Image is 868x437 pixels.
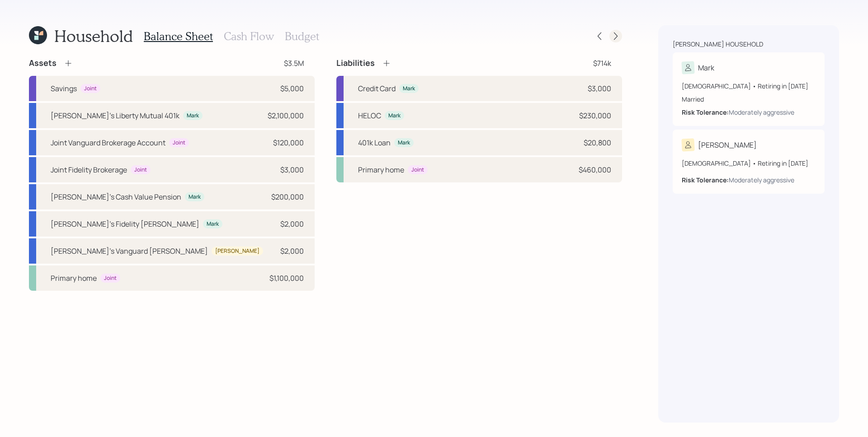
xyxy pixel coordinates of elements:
[51,273,97,284] div: Primary home
[104,274,117,282] div: Joint
[673,40,763,49] div: [PERSON_NAME] household
[51,164,127,175] div: Joint Fidelity Brokerage
[729,107,794,117] div: Moderately aggressive
[579,164,611,175] div: $460,000
[173,139,185,147] div: Joint
[215,247,259,255] div: [PERSON_NAME]
[51,218,199,229] div: [PERSON_NAME]'s Fidelity [PERSON_NAME]
[682,81,816,91] div: [DEMOGRAPHIC_DATA] • Retiring in [DATE]
[189,193,201,201] div: Mark
[358,83,396,94] div: Credit Card
[29,58,57,68] h4: Assets
[273,137,304,148] div: $120,000
[398,139,410,147] div: Mark
[51,246,208,256] div: [PERSON_NAME]'s Vanguard [PERSON_NAME]
[207,220,219,228] div: Mark
[729,175,794,185] div: Moderately aggressive
[51,137,165,148] div: Joint Vanguard Brokerage Account
[682,94,816,104] div: Married
[388,112,401,120] div: Mark
[269,273,304,284] div: $1,100,000
[403,85,415,93] div: Mark
[280,246,304,256] div: $2,000
[682,108,729,116] b: Risk Tolerance:
[144,30,213,43] h3: Balance Sheet
[698,139,757,150] div: [PERSON_NAME]
[682,176,729,184] b: Risk Tolerance:
[358,110,381,121] div: HELOC
[579,110,611,121] div: $230,000
[358,137,391,148] div: 401k Loan
[271,191,304,202] div: $200,000
[682,158,816,168] div: [DEMOGRAPHIC_DATA] • Retiring in [DATE]
[584,137,611,148] div: $20,800
[336,58,375,68] h4: Liabilities
[698,62,714,73] div: Mark
[358,164,404,175] div: Primary home
[280,218,304,229] div: $2,000
[280,83,304,94] div: $5,000
[411,166,424,174] div: Joint
[280,164,304,175] div: $3,000
[84,85,97,93] div: Joint
[284,58,304,69] div: $3.5M
[51,191,181,202] div: [PERSON_NAME]'s Cash Value Pension
[51,83,77,94] div: Savings
[187,112,199,120] div: Mark
[588,83,611,94] div: $3,000
[268,110,304,121] div: $2,100,000
[224,30,274,43] h3: Cash Flow
[593,58,611,69] div: $714k
[51,110,179,121] div: [PERSON_NAME]'s Liberty Mutual 401k
[285,30,319,43] h3: Budget
[54,26,133,46] h1: Household
[134,166,147,174] div: Joint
